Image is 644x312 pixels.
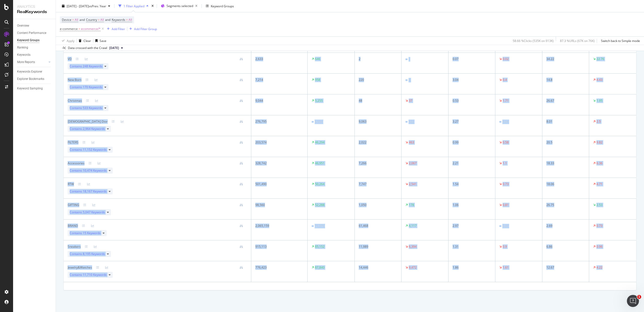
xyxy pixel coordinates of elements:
div: More Reports [17,60,35,65]
div: 6.86 [546,244,581,249]
span: All [100,16,104,23]
div: 46,951 [315,161,325,166]
span: Contains [70,168,107,173]
span: Contains [70,210,105,215]
a: Keyword Groups [17,38,52,43]
div: 8.01 [546,119,581,124]
div: 4.43 [596,78,602,82]
div: 18.06 [546,182,581,186]
div: Accessories [68,161,85,166]
div: 323 [409,120,414,124]
div: 463 [409,140,414,145]
div: Save [100,38,106,43]
div: 0.81 [503,203,509,207]
a: Content Performance [17,30,52,36]
span: ecommerce/* [81,25,101,32]
div: 98,560 [255,203,299,207]
div: 85,152 [315,244,325,249]
div: 0.73 [596,224,602,228]
div: 4 [409,78,410,82]
span: 11,710 Keywords [83,273,107,277]
div: 2,022 [359,140,393,145]
div: Lady Dior [68,119,108,124]
div: 9,044 [255,98,299,103]
div: 958 [315,78,320,82]
span: [DATE] - [DATE] [67,4,89,8]
span: 5,047 Keywords [83,210,105,214]
button: [DATE] [107,45,125,51]
span: Contains [70,106,102,110]
div: Keyword Sampling [17,86,43,91]
img: Equal [312,121,314,123]
div: RTW [68,182,74,186]
button: Save [93,37,106,45]
div: 37 [409,98,412,103]
div: Data crossed with the Crawl [68,46,107,50]
div: 7,266 [359,161,393,166]
div: 1.61 [503,265,509,270]
a: Explorer Bookmarks [17,76,52,82]
div: 9,472 [409,265,417,270]
span: Contains [70,231,101,235]
div: 2.5 [596,119,601,124]
div: Sneakers [68,244,81,249]
div: 7,747 [359,182,393,186]
div: 87,840 [315,265,325,270]
a: More Reports [17,60,47,65]
button: Segments selected [159,2,199,10]
div: 0.73 [503,182,509,186]
span: Country [86,18,97,22]
div: 48 [359,98,393,103]
span: vs Prev. Year [89,4,106,8]
div: 2,065,159 [255,224,299,228]
div: 2,541 [409,182,417,186]
a: Overview [17,23,52,28]
div: 26.75 [546,203,581,207]
div: 1,050 [359,203,393,207]
div: 0.9 [503,244,507,249]
div: 52,288 [315,203,325,207]
div: 328,742 [255,161,299,166]
span: Contains [70,127,105,131]
button: [DATE] - [DATE]vsPrev. Year [60,2,112,10]
span: 248 Keywords [83,64,102,68]
div: 220 [359,78,393,82]
div: 0.4 [503,78,507,82]
div: 7,214 [255,78,299,82]
div: 2.97 [453,224,487,228]
span: 10,474 Keywords [83,168,107,173]
div: Keyword Groups [211,4,234,8]
span: = [98,18,100,22]
button: 1 Filter Applied [116,2,150,10]
span: 11,152 Keywords [83,147,107,152]
div: 46,294 [315,140,325,145]
span: Contains [70,147,107,152]
div: 58.66 % Clicks ( 535K on 913K ) [513,38,554,43]
div: RealKeywords [17,9,52,15]
div: 1.06 [453,203,487,207]
div: 0.09 [502,224,508,228]
span: = [72,18,74,22]
button: Add Filter Group [127,26,157,32]
a: Ranking [17,45,52,50]
img: Equal [406,79,408,81]
div: 2.21 [453,161,487,166]
div: 14.8 [546,78,581,82]
div: 14,446 [359,265,393,270]
div: Content Performance [17,30,46,36]
div: 4.22 [596,265,602,270]
iframe: Intercom live chat [627,295,639,307]
div: 26.67 [546,98,581,103]
span: = [126,18,128,22]
div: 1.54 [453,182,487,186]
div: Ranking [17,45,28,50]
a: Keywords [17,52,52,58]
div: 2,067 [409,161,417,166]
div: Explorer Bookmarks [17,76,44,82]
div: 0.53 [453,98,487,103]
span: Contains [70,252,105,256]
span: = [78,27,80,31]
div: 22.76 [596,57,604,61]
div: Apply [67,38,74,43]
div: 4.71 [596,182,602,186]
